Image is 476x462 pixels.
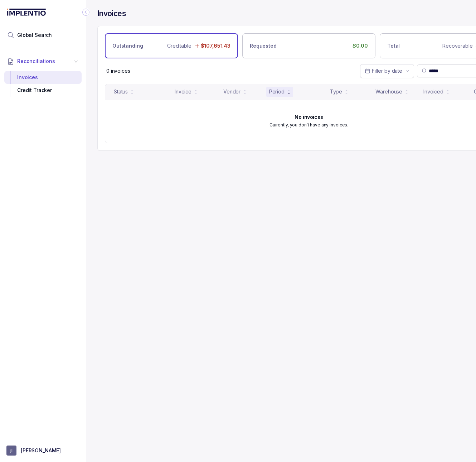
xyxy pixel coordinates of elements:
p: Currently, you don't have any invoices. [269,121,348,129]
div: Vendor [223,88,241,95]
button: Reconciliations [4,53,82,69]
div: Credit Tracker [10,84,76,97]
div: Remaining page entries [106,67,130,74]
div: Collapse Icon [82,8,90,16]
span: Reconciliations [17,58,55,65]
span: Global Search [17,32,52,39]
span: User initials [6,446,16,456]
p: Outstanding [112,42,143,49]
div: Period [269,88,285,95]
p: 0 invoices [106,67,130,74]
div: Warehouse [375,88,402,95]
p: Creditable [167,42,191,49]
search: Date Range Picker [365,67,402,74]
div: Status [114,88,128,95]
p: $107,651.43 [201,42,230,49]
div: Invoice [175,88,191,95]
div: Reconciliations [4,69,82,98]
button: Date Range Picker [360,64,414,78]
div: Invoices [10,71,76,84]
p: Requested [250,42,277,49]
h4: Invoices [97,9,126,19]
span: Filter by date [372,68,402,74]
p: Total [387,42,400,49]
button: User initials[PERSON_NAME] [6,446,79,456]
p: Recoverable [442,42,472,49]
div: Type [330,88,342,95]
p: [PERSON_NAME] [21,447,61,454]
div: Invoiced [423,88,443,95]
h6: No invoices [295,114,323,120]
p: $0.00 [353,42,368,49]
